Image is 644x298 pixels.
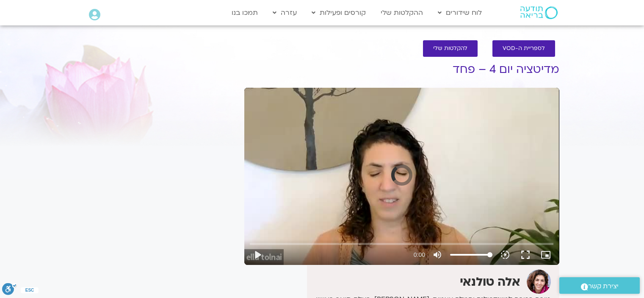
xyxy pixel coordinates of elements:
[307,5,370,21] a: קורסים ופעילות
[423,40,478,57] a: להקלטות שלי
[492,40,555,57] a: לספריית ה-VOD
[503,45,545,52] span: לספריית ה-VOD
[244,63,559,76] h1: מדיטציה יום 4 – פחד
[520,6,558,19] img: תודעה בריאה
[460,274,520,290] strong: אלה טולנאי
[227,5,262,21] a: תמכו בנו
[527,270,551,294] img: אלה טולנאי
[268,5,301,21] a: עזרה
[588,281,619,292] span: יצירת קשר
[559,277,640,294] a: יצירת קשר
[376,5,427,21] a: ההקלטות שלי
[434,5,486,21] a: לוח שידורים
[433,45,467,52] span: להקלטות שלי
